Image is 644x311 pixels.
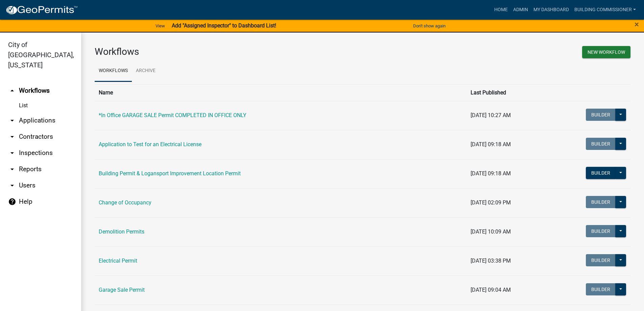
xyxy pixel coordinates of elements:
span: [DATE] 03:38 PM [471,258,511,264]
span: [DATE] 02:09 PM [471,199,511,206]
h3: Workflows [95,46,358,58]
span: × [635,20,639,29]
i: arrow_drop_down [8,165,16,173]
i: arrow_drop_down [8,181,16,190]
button: Don't show again [410,20,448,31]
a: Demolition Permits [99,228,144,235]
strong: Add "Assigned Inspector" to Dashboard List! [172,22,276,29]
a: Building Permit & Logansport Improvement Location Permit [99,170,241,177]
button: New Workflow [582,46,630,58]
i: arrow_drop_up [8,87,16,95]
span: [DATE] 09:04 AM [471,287,511,293]
th: Name [95,84,467,101]
button: Builder [586,283,616,295]
button: Builder [586,167,616,179]
button: Builder [586,254,616,266]
i: arrow_drop_down [8,133,16,141]
a: My Dashboard [531,3,572,16]
a: Home [492,3,510,16]
i: arrow_drop_down [8,116,16,125]
a: Application to Test for an Electrical License [99,141,201,148]
span: [DATE] 10:09 AM [471,228,511,235]
a: View [153,20,168,31]
button: Builder [586,109,616,121]
a: *In Office GARAGE SALE Permit COMPLETED IN OFFICE ONLY [99,112,246,118]
a: Electrical Permit [99,258,137,264]
a: Change of Occupancy [99,199,151,206]
button: Close [635,20,639,28]
a: Admin [510,3,531,16]
span: [DATE] 10:27 AM [471,112,511,118]
button: Builder [586,138,616,150]
button: Builder [586,196,616,208]
a: Workflows [95,60,132,82]
i: help [8,198,16,206]
th: Last Published [467,84,548,101]
a: Building Commissioner [572,3,639,16]
span: [DATE] 09:18 AM [471,170,511,177]
i: arrow_drop_down [8,149,16,157]
a: Garage Sale Permit [99,287,145,293]
span: [DATE] 09:18 AM [471,141,511,148]
button: Builder [586,225,616,237]
a: Archive [132,60,160,82]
